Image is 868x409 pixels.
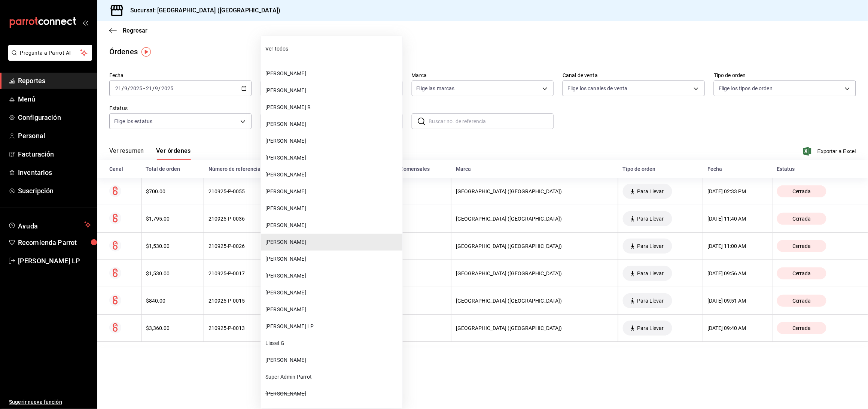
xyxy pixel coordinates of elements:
[265,120,399,128] span: [PERSON_NAME]
[265,137,399,145] span: [PERSON_NAME]
[265,390,399,398] span: [PERSON_NAME]
[265,204,399,212] span: [PERSON_NAME]
[265,221,399,229] span: [PERSON_NAME]
[265,289,399,297] span: [PERSON_NAME]
[265,255,399,263] span: [PERSON_NAME]
[265,171,399,179] span: [PERSON_NAME]
[265,322,399,330] span: [PERSON_NAME] LP
[141,47,151,57] img: Tooltip marker
[265,339,399,347] span: Lisset G
[265,70,399,78] span: [PERSON_NAME]
[265,272,399,280] span: [PERSON_NAME]
[265,373,399,381] span: Super Admin Parrot
[265,188,399,196] span: [PERSON_NAME]
[265,306,399,313] span: [PERSON_NAME]
[265,45,399,53] span: Ver todos
[265,356,399,364] span: [PERSON_NAME]
[265,87,399,94] span: [PERSON_NAME]
[265,154,399,162] span: [PERSON_NAME]
[265,238,399,246] span: [PERSON_NAME]
[265,103,399,111] span: [PERSON_NAME] R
